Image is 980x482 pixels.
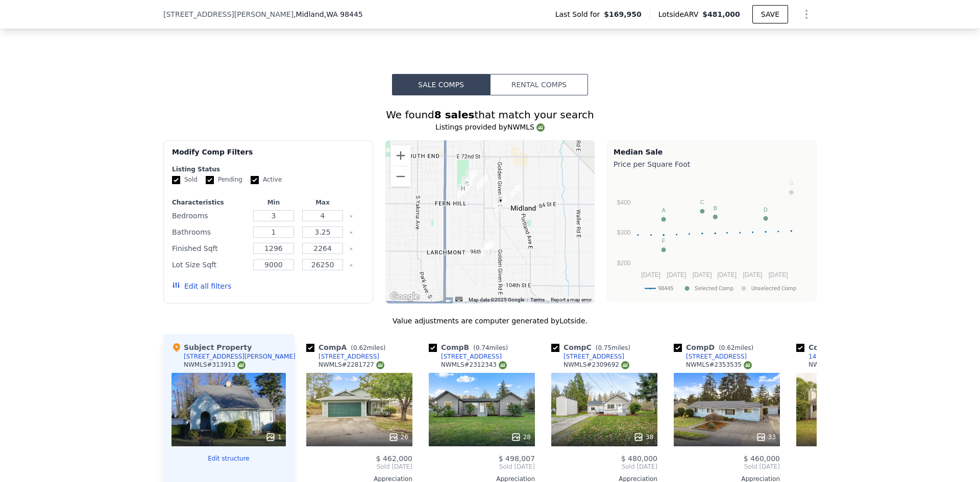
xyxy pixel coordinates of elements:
span: ( miles) [592,344,634,351]
img: NWMLS Logo [536,123,545,132]
div: Price per Square Foot [614,157,810,171]
img: NWMLS Logo [376,361,384,369]
button: Edit structure [171,454,286,463]
button: Rental Comps [490,74,588,95]
span: Lotside ARV [658,9,702,19]
div: 9717 9th Ave E [483,241,494,259]
button: Clear [349,247,353,251]
text: $400 [617,199,631,206]
div: 8024 E D St [461,176,473,193]
span: $ 480,000 [621,454,657,463]
span: 0.62 [353,344,367,351]
div: [STREET_ADDRESS] [441,352,502,361]
div: 1402 82nd Street Ct E [510,183,521,200]
div: 38 [633,432,653,442]
span: [STREET_ADDRESS][PERSON_NAME] [163,9,293,19]
button: Edit all filters [172,281,231,291]
div: NWMLS # 313913 [184,361,246,369]
div: Bathrooms [172,225,247,239]
div: 1 [265,432,282,442]
text: [DATE] [743,271,763,278]
div: 8044 E D St [461,179,473,196]
a: [STREET_ADDRESS] [551,352,624,361]
div: 822 97th St E [481,240,492,258]
div: Modify Comp Filters [172,147,364,165]
a: [STREET_ADDRESS] [429,352,502,361]
img: NWMLS Logo [621,361,629,369]
a: [STREET_ADDRESS] [674,352,747,361]
span: Last Sold for [555,9,604,19]
div: Min [251,198,296,207]
span: $ 498,007 [499,454,535,463]
text: [DATE] [641,271,660,278]
span: Sold [DATE] [429,463,535,471]
span: , WA 98445 [324,10,363,18]
div: Subject Property [171,342,252,352]
div: Comp D [674,342,757,352]
div: Comp C [551,342,634,352]
span: ( miles) [715,344,757,351]
div: NWMLS # 2403730 [808,361,874,369]
span: Sold [DATE] [551,463,657,471]
text: [DATE] [693,271,712,278]
a: [STREET_ADDRESS] [306,352,379,361]
button: SAVE [752,5,788,23]
button: Clear [349,231,353,235]
div: [STREET_ADDRESS][PERSON_NAME] [184,352,296,361]
span: Map data ©2025 Google [469,297,524,302]
span: $ 462,000 [376,454,412,463]
div: Value adjustments are computer generated by Lotside . [163,316,817,326]
div: Finished Sqft [172,241,247,256]
div: Bedrooms [172,209,247,223]
div: Comp B [429,342,512,352]
label: Active [251,175,282,184]
img: NWMLS Logo [237,361,246,369]
label: Pending [206,175,242,184]
svg: A chart. [614,171,810,299]
span: 0.74 [476,344,489,351]
div: We found that match your search [163,108,817,122]
text: [DATE] [667,271,687,278]
div: Characteristics [172,198,247,207]
div: [STREET_ADDRESS] [686,352,747,361]
span: Sold [DATE] [674,463,780,471]
button: Sale Comps [392,74,490,95]
div: Comp E [796,342,875,352]
text: $200 [617,260,631,267]
div: Listings provided by NWMLS [163,122,817,132]
text: [DATE] [717,271,737,278]
text: Unselected Comp [751,285,796,292]
div: Median Sale [614,147,810,157]
text: B [714,205,717,211]
div: 1402 82nd Street Ct E [808,352,876,361]
text: D [764,207,768,213]
img: NWMLS Logo [499,361,507,369]
span: $ 460,000 [744,454,780,463]
span: $481,000 [702,10,740,18]
div: Listing Status [172,165,364,173]
text: $300 [617,229,631,236]
span: Pending [DATE] [796,463,902,471]
input: Sold [172,176,180,184]
a: 1402 82nd Street Ct E [796,352,876,361]
div: 8224 E C St [457,184,469,201]
input: Pending [206,176,214,184]
button: Zoom in [390,145,411,166]
text: [DATE] [769,271,788,278]
div: NWMLS # 2353535 [686,361,752,369]
a: Open this area in Google Maps (opens a new window) [388,290,422,303]
text: C [700,199,704,205]
button: Zoom out [390,166,411,187]
text: A [661,207,666,213]
div: 8012 Mckinley Ave [477,174,488,192]
div: NWMLS # 2309692 [563,361,629,369]
img: Google [388,290,422,303]
button: Keyboard shortcuts [455,297,462,301]
div: 33 [756,432,776,442]
a: Report a map error [551,297,592,302]
div: Max [300,198,345,207]
span: $169,950 [604,9,642,19]
div: 7911 E D St [465,169,477,187]
div: Comp A [306,342,389,352]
